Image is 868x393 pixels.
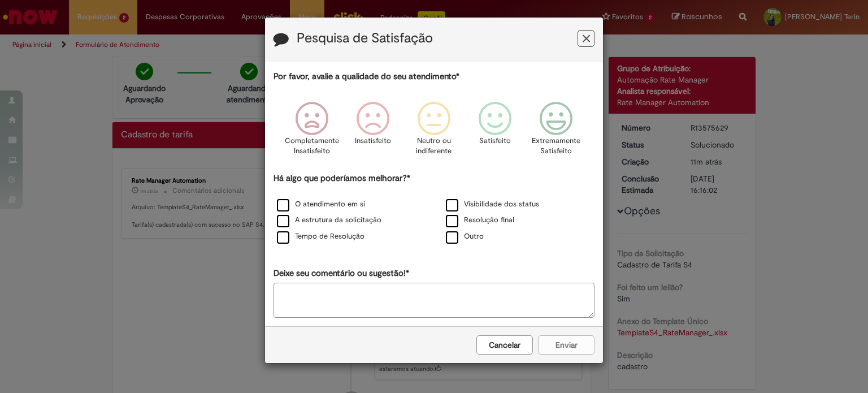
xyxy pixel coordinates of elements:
[297,31,433,46] label: Pesquisa de Satisfação
[405,93,463,171] div: Neutro ou indiferente
[466,93,524,171] div: Satisfeito
[285,136,339,157] p: Completamente Insatisfeito
[355,136,391,146] p: Insatisfeito
[277,215,381,226] label: A estrutura da solicitação
[446,215,514,226] label: Resolução final
[277,199,365,210] label: O atendimento em si
[344,93,402,171] div: Insatisfeito
[532,136,580,157] p: Extremamente Satisfeito
[414,136,454,157] p: Neutro ou indiferente
[274,71,459,83] label: Por favor, avalie a qualidade do seu atendimento*
[274,267,409,279] label: Deixe seu comentário ou sugestão!*
[277,231,364,242] label: Tempo de Resolução
[274,172,594,245] div: Há algo que poderíamos melhorar?*
[446,231,484,242] label: Outro
[476,335,533,355] button: Cancelar
[283,93,340,171] div: Completamente Insatisfeito
[527,93,585,171] div: Extremamente Satisfeito
[446,199,539,210] label: Visibilidade dos status
[479,136,511,146] p: Satisfeito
